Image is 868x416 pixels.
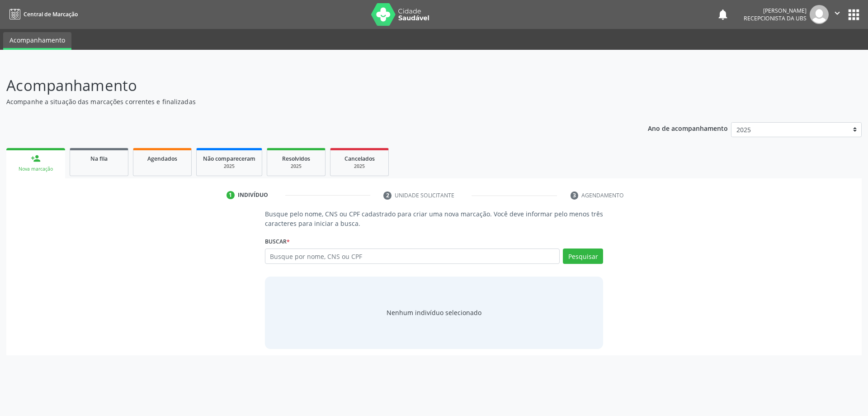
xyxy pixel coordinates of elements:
p: Busque pelo nome, CNS ou CPF cadastrado para criar uma nova marcação. Você deve informar pelo men... [265,209,604,228]
div: Nenhum indivíduo selecionado [387,308,481,317]
i:  [832,8,842,18]
p: Acompanhe a situação das marcações correntes e finalizadas [6,97,605,106]
p: Acompanhamento [6,74,605,97]
p: Ano de acompanhamento [648,122,728,134]
button: notifications [717,8,729,21]
button: Pesquisar [563,249,603,264]
div: 2025 [337,163,382,170]
div: person_add [31,153,41,163]
img: img [810,5,829,24]
span: Na fila [90,155,108,163]
div: 1 [226,191,235,199]
div: 2025 [274,163,319,170]
button:  [829,5,846,24]
div: Nova marcação [13,166,59,172]
input: Busque por nome, CNS ou CPF [265,249,560,264]
span: Recepcionista da UBS [744,14,807,22]
button: apps [846,7,862,23]
a: Acompanhamento [3,32,71,50]
label: Buscar [265,234,290,249]
span: Agendados [147,155,177,163]
a: Central de Marcação [6,7,78,22]
span: Cancelados [344,155,375,163]
div: 2025 [203,163,255,170]
div: [PERSON_NAME] [744,7,807,14]
div: Indivíduo [238,191,268,199]
span: Central de Marcação [24,10,78,18]
span: Não compareceram [203,155,255,163]
span: Resolvidos [282,155,310,163]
